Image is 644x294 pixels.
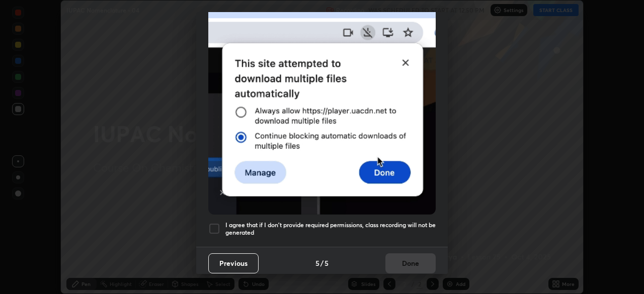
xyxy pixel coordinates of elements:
[315,258,319,268] h4: 5
[325,258,329,268] h4: 5
[208,253,259,273] button: Previous
[320,258,324,268] h4: /
[225,221,436,237] h5: I agree that if I don't provide required permissions, class recording will not be generated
